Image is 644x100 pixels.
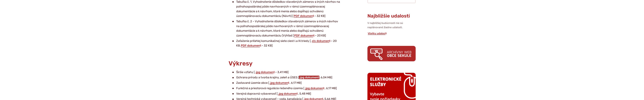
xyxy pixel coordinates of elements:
[367,21,416,29] p: V najbližšej budúcnosti nie sú naplánované žiadne udalosti.
[232,75,342,80] li: Ochrana prírody a tvorba krajiny, zeleň a ÚSES [ , 6,04 MB]
[229,60,252,67] span: Výkresy
[232,70,342,75] li: Širšie vzťahy [. – 3,41 MB]
[367,46,416,61] img: archiv.png
[269,81,290,85] a: .jpg dokument
[241,44,262,47] a: PDF dokument
[304,86,325,90] a: .jpg dokument
[294,34,315,37] a: PDF dokument
[232,86,342,91] li: Funkčná a priestorová regulácia riešeného územia [ , 6,17 MB]
[299,76,319,79] a: .jpg dokument
[232,91,342,96] li: Verejná dopravná vybavenosť [ , 5,48 MB]
[367,13,416,19] h3: Najbližšie udalosti
[232,19,342,38] li: Tabuľka č. 2 – Vyhodnotenie dôsledkov stavebných zámerov a iných návrhov na poľnohospodárskej pôd...
[232,81,342,85] li: Zastavané územie obce [ , 6,17 MB]
[278,92,298,95] a: .jpg dokument
[367,32,387,35] a: Všetky udalosti
[293,14,314,18] a: PDF dokument
[232,39,342,48] li: Zaťaženie priľahlej komunikačnej siete ciest I.a III.triedy [. – 20 KB, – 32 KB]
[312,39,331,43] a: xls dokument
[256,70,275,74] a: jpg dokument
